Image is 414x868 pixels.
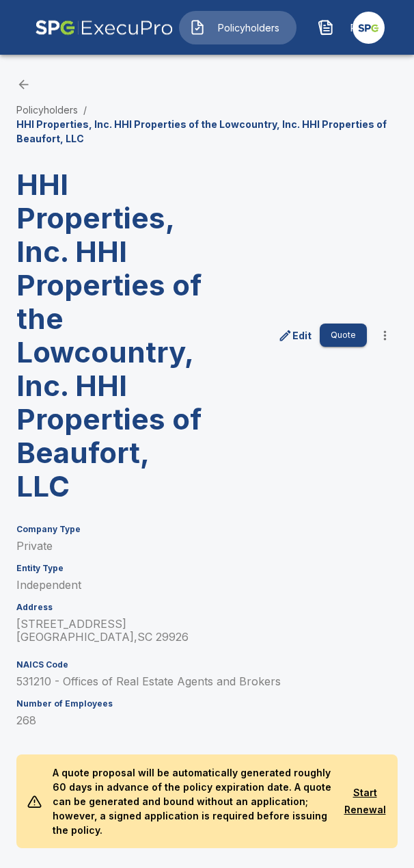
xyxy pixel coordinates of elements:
[189,19,206,36] img: Policyholders Icon
[16,117,398,146] p: HHI Properties, Inc. HHI Properties of the Lowcountry, Inc. HHI Properties of Beaufort, LLC
[42,754,343,848] p: A quote proposal will be automatically generated roughly 60 days in advance of the policy expirat...
[16,579,398,592] p: Independent
[211,21,286,35] span: Policyholders
[275,326,314,345] a: edit
[16,603,398,612] h6: Address
[16,168,202,503] h3: HHI Properties, Inc. HHI Properties of the Lowcountry, Inc. HHI Properties of Beaufort, LLC
[83,103,87,117] li: /
[16,103,398,146] nav: breadcrumb
[372,323,398,348] button: more
[179,11,296,44] button: Policyholders IconPolicyholders
[16,525,398,534] h6: Company Type
[16,714,398,727] p: 268
[16,660,398,670] h6: NAICS Code
[320,324,367,346] button: Quote
[353,12,385,44] img: Agency Icon
[343,780,387,822] button: Start Renewal
[353,6,385,49] a: Agency Icon
[292,328,312,343] p: Edit
[16,618,398,644] p: [STREET_ADDRESS] [GEOGRAPHIC_DATA] , SC 29926
[16,77,31,92] a: back
[16,564,398,573] h6: Entity Type
[16,675,398,688] p: 531210 - Offices of Real Estate Agents and Brokers
[318,19,334,36] img: Past quotes Icon
[16,540,398,553] p: Private
[35,6,174,49] img: AA Logo
[16,104,78,116] a: Policyholders
[16,699,398,709] h6: Number of Employees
